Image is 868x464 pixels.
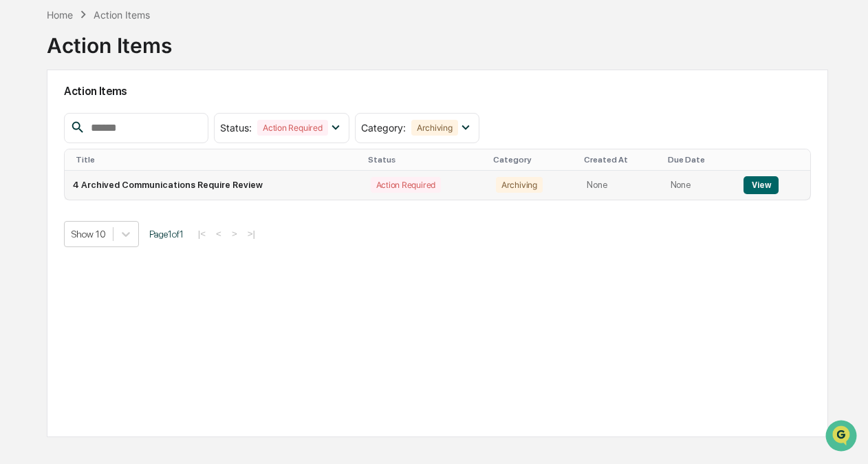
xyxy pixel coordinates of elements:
[744,176,779,194] button: View
[744,180,779,190] a: View
[8,167,94,192] a: 🖐️Preclearance
[584,155,656,165] div: Created At
[212,228,226,240] button: <
[243,228,259,240] button: >|
[113,173,171,187] span: Attestations
[14,174,25,185] div: 🖐️
[228,228,241,240] button: >
[94,167,176,192] a: 🗄️Attestations
[361,122,406,134] span: Category :
[493,155,573,165] div: Category
[220,122,252,134] span: Status :
[496,177,543,193] div: Archiving
[668,155,730,165] div: Due Date
[137,233,166,243] span: Pylon
[94,9,150,21] div: Action Items
[411,120,458,136] div: Archiving
[578,171,662,200] td: None
[28,199,87,213] span: Data Lookup
[14,28,250,50] p: How can we help?
[47,118,180,129] div: We're offline, we'll be back soon
[100,174,111,185] div: 🗄️
[28,173,89,187] span: Preclearance
[76,155,357,165] div: Title
[8,193,92,218] a: 🔎Data Lookup
[14,105,39,129] img: 1746055101610-c473b297-6a78-478c-a979-82029cc54cd1
[14,200,25,211] div: 🔎
[257,120,327,136] div: Action Required
[194,228,210,240] button: |<
[65,171,362,200] td: 4 Archived Communications Require Review
[47,9,73,21] div: Home
[36,62,227,76] input: Clear
[47,22,172,58] div: Action Items
[47,105,226,118] div: Start new chat
[662,171,736,200] td: None
[371,177,441,193] div: Action Required
[149,229,184,240] span: Page 1 of 1
[234,109,250,125] button: Start new chat
[824,419,861,456] iframe: Open customer support
[64,85,811,98] h2: Action Items
[97,232,166,243] a: Powered byPylon
[368,155,482,165] div: Status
